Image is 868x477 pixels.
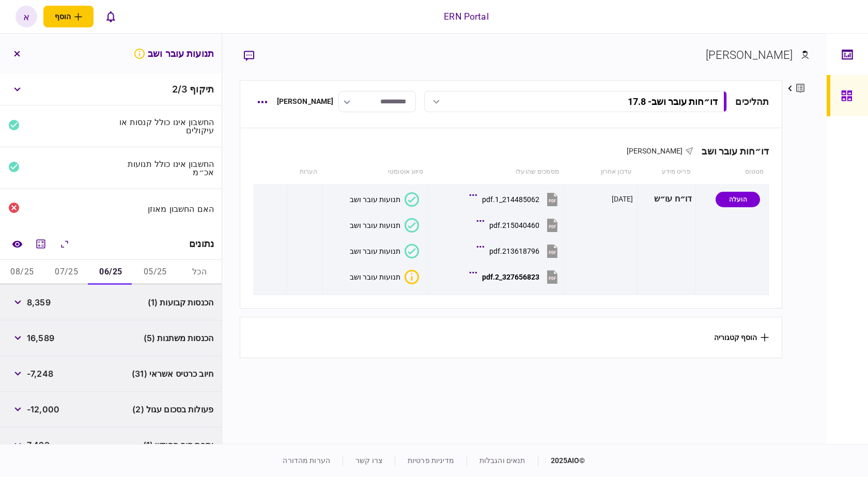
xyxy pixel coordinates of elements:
div: תנועות עובר ושב [350,247,400,255]
div: תנועות עובר ושב [350,195,400,204]
button: א [16,6,37,27]
div: 214485062_1.pdf [482,195,539,204]
div: דו״ח עו״ש [641,188,692,211]
div: ERN Portal [444,10,488,23]
button: פתח תפריט להוספת לקוח [43,6,94,27]
span: יתרת סוף החודש (1) [143,439,213,451]
div: 327656823_2.pdf [482,273,539,281]
span: חיוב כרטיס אשראי (31) [132,367,213,380]
a: תנאים והגבלות [479,456,525,465]
span: הכנסות קבועות (1) [148,296,213,309]
button: 214485062_1.pdf [472,188,560,211]
th: מסמכים שהועלו [428,160,564,184]
a: הערות מהדורה [283,456,330,465]
th: סיווג אוטומטי [323,160,428,184]
div: [DATE] [612,194,633,204]
th: סטטוס [696,160,769,184]
div: © 2025 AIO [538,455,585,466]
button: איכות לא מספקתתנועות עובר ושב [350,270,419,284]
div: האם החשבון מאוזן [115,205,214,213]
button: תנועות עובר ושב [350,244,419,258]
div: [PERSON_NAME] [706,47,793,64]
button: פתח רשימת התראות [100,6,121,27]
span: [PERSON_NAME] [627,147,683,155]
button: תנועות עובר ושב [350,218,419,233]
button: תנועות עובר ושב [350,192,419,207]
div: 213618796.pdf [489,247,539,255]
div: תנועות עובר ושב [350,273,400,281]
div: דו״חות עובר ושב [693,146,769,157]
button: 05/25 [133,260,177,285]
button: הכל [177,260,222,285]
a: מדיניות פרטיות [408,456,454,465]
button: מחשבון [32,235,50,253]
a: השוואה למסמך [8,235,26,253]
th: עדכון אחרון [564,160,637,184]
span: תיקוף [190,84,214,95]
div: דו״חות עובר ושב - 17.8 [628,96,718,107]
button: הוסף קטגוריה [714,333,769,342]
span: הכנסות משתנות (5) [144,332,213,344]
a: צרו קשר [355,456,382,465]
button: הרחב\כווץ הכל [55,235,74,253]
span: 8,359 [27,296,51,309]
button: 07/25 [44,260,89,285]
button: 06/25 [89,260,133,285]
div: [PERSON_NAME] [277,96,334,107]
span: 7,492 [27,439,50,451]
button: 327656823_2.pdf [472,265,560,288]
span: -7,248 [27,367,53,380]
span: 2 / 3 [172,84,187,95]
span: -12,000 [27,403,59,416]
button: 215040460.pdf [479,213,560,237]
div: איכות לא מספקת [405,270,419,284]
button: 213618796.pdf [479,239,560,263]
div: תהליכים [735,95,769,109]
div: החשבון אינו כולל קנסות או עיקולים [115,118,214,134]
span: 16,589 [27,332,54,344]
div: נתונים [189,239,214,249]
svg: איכות לא מספקת [133,48,146,60]
h3: תנועות עובר ושב [133,48,214,60]
th: פריט מידע [637,160,696,184]
div: תנועות עובר ושב [350,221,400,229]
th: הערות [286,160,322,184]
div: החשבון אינו כולל תנועות אכ״מ [115,160,214,176]
span: פעולות בסכום עגול (2) [132,403,213,416]
button: דו״חות עובר ושב- 17.8 [424,91,727,112]
div: 215040460.pdf [489,221,539,229]
div: הועלה [716,192,760,207]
